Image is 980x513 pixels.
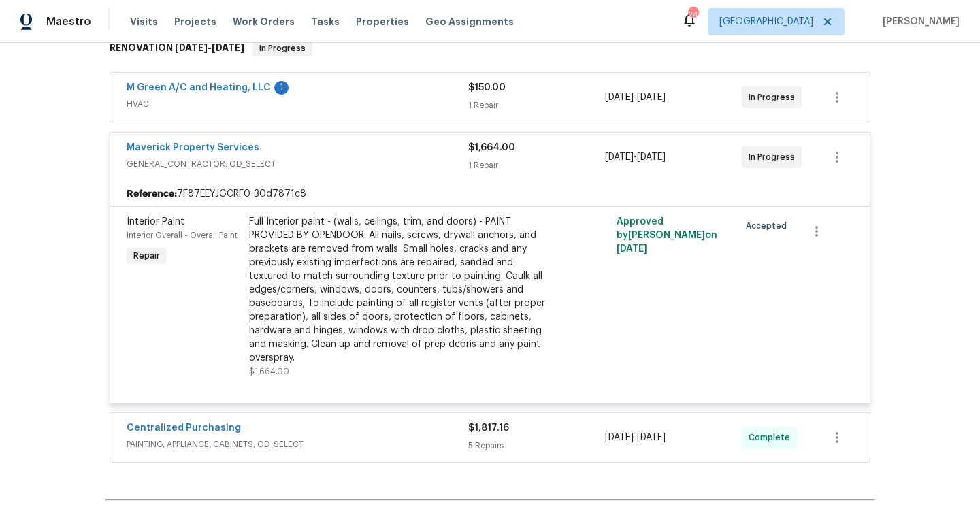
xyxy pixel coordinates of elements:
div: Full Interior paint - (walls, ceilings, trim, and doors) - PAINT PROVIDED BY OPENDOOR. All nails,... [249,215,547,365]
span: Projects [174,15,216,29]
span: PAINTING, APPLIANCE, CABINETS, OD_SELECT [127,437,468,451]
span: [DATE] [637,152,666,162]
span: Interior Paint [127,217,184,227]
div: 1 Repair [468,99,605,112]
span: [GEOGRAPHIC_DATA] [719,15,813,29]
span: [DATE] [605,433,634,442]
span: [DATE] [617,244,647,254]
span: In Progress [749,90,800,104]
div: RENOVATION [DATE]-[DATE]In Progress [105,27,875,70]
span: In Progress [254,42,311,55]
span: GENERAL_CONTRACTOR, OD_SELECT [127,157,468,171]
span: Properties [356,15,409,29]
span: Geo Assignments [425,15,514,29]
a: M Green A/C and Heating, LLC [127,83,271,93]
span: [DATE] [637,93,666,102]
span: - [605,150,666,164]
span: - [605,431,666,444]
h6: RENOVATION [110,40,244,56]
span: $1,817.16 [468,423,509,433]
div: 7F87EEYJGCRF0-30d7871c8 [110,182,870,206]
span: [PERSON_NAME] [877,15,960,29]
span: Complete [749,431,796,444]
span: Tasks [311,17,340,27]
span: Approved by [PERSON_NAME] on [617,217,717,254]
span: Repair [128,249,165,263]
span: Interior Overall - Overall Paint [127,231,238,239]
span: $150.00 [468,83,506,93]
span: Accepted [746,219,792,233]
span: Maestro [46,15,91,29]
div: 24 [688,8,698,22]
span: $1,664.00 [468,143,515,152]
span: Visits [130,15,158,29]
div: 1 [274,81,289,95]
span: Work Orders [233,15,295,29]
div: 1 Repair [468,159,605,172]
span: [DATE] [175,43,208,52]
a: Centralized Purchasing [127,423,241,433]
span: HVAC [127,97,468,111]
b: Reference: [127,187,177,201]
span: [DATE] [605,93,634,102]
span: $1,664.00 [249,367,289,376]
a: Maverick Property Services [127,143,259,152]
span: - [175,43,244,52]
span: In Progress [749,150,800,164]
span: [DATE] [605,152,634,162]
span: [DATE] [212,43,244,52]
span: - [605,90,666,104]
span: [DATE] [637,433,666,442]
div: 5 Repairs [468,439,605,452]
